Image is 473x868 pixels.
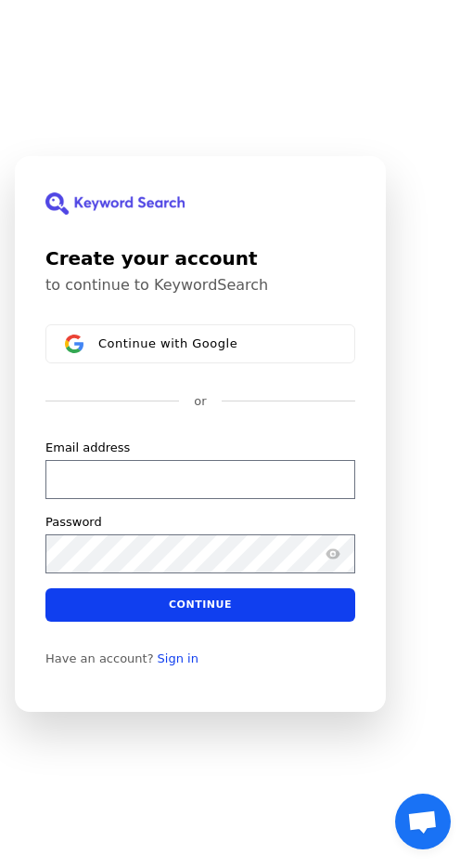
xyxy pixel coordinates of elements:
div: چت رو باز کن [395,794,451,849]
label: Email address [45,440,130,456]
img: KeywordSearch [45,192,185,215]
button: Continue [45,588,355,622]
label: Password [45,514,102,531]
button: Sign in with GoogleContinue with Google [45,324,355,363]
a: Sign in [158,651,198,666]
button: Show password [322,543,344,565]
p: to continue to KeywordSearch [45,276,355,295]
span: Continue with Google [98,336,237,351]
img: Sign in with Google [65,335,83,353]
p: or [194,393,206,410]
span: Have an account? [45,651,154,666]
h1: Create your account [45,244,355,272]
